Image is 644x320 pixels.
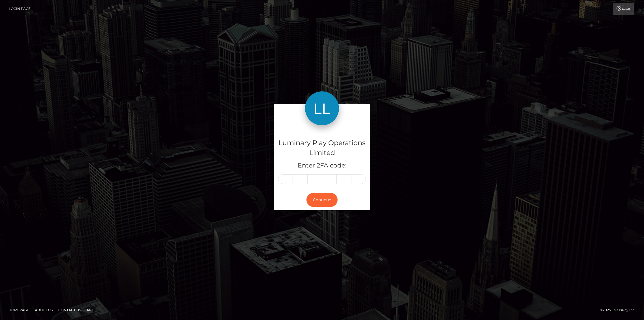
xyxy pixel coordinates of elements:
div: © 2025 , MassPay Inc. [600,307,640,313]
img: Luminary Play Operations Limited [305,91,339,125]
a: Homepage [6,306,31,314]
a: Login Page [9,3,31,15]
a: Contact Us [56,306,83,314]
a: About Us [33,306,55,314]
a: API [84,306,95,314]
button: Continue [306,193,338,207]
h5: Enter 2FA code: [278,161,366,170]
h4: Luminary Play Operations Limited [278,138,366,158]
a: Login [613,3,634,15]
